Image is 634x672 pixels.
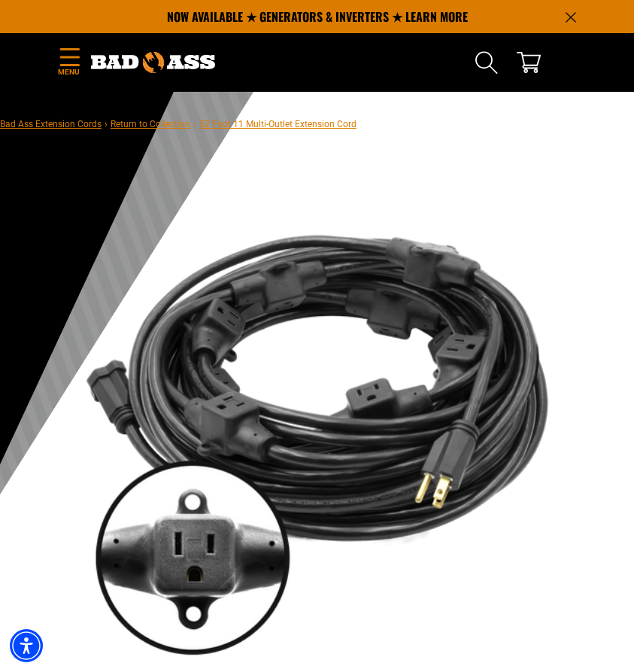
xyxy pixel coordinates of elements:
[58,66,80,78] span: Menu
[111,119,190,129] a: Return to Collection
[193,119,196,129] span: ›
[105,119,108,129] span: ›
[199,119,356,129] span: 52 Foot 11 Multi-Outlet Extension Cord
[475,50,499,74] summary: Search
[10,629,43,662] div: Accessibility Menu
[58,45,80,81] summary: Menu
[91,52,215,73] img: Bad Ass Extension Cords
[517,50,541,74] a: cart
